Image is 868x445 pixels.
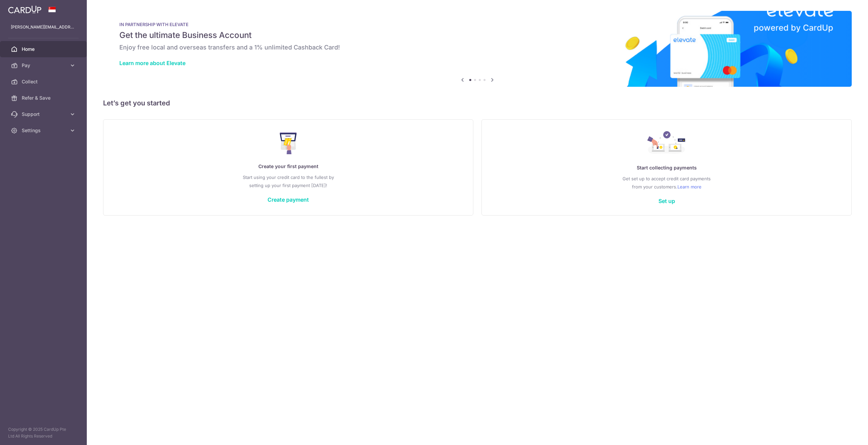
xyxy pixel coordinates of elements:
[22,62,66,69] span: Pay
[119,60,185,66] a: Learn more about Elevate
[103,98,852,108] h5: Let’s get you started
[495,175,838,191] p: Get set up to accept credit card payments from your customers.
[647,131,686,156] img: Collect Payment
[103,11,852,87] img: Renovation banner
[119,43,835,52] h6: Enjoy free local and overseas transfers and a 1% unlimited Cashback Card!
[22,127,66,134] span: Settings
[677,183,702,191] a: Learn more
[495,164,838,172] p: Start collecting payments
[11,24,76,31] p: [PERSON_NAME][EMAIL_ADDRESS][DOMAIN_NAME]
[22,78,66,85] span: Collect
[268,196,309,203] a: Create payment
[22,46,66,53] span: Home
[658,198,675,204] a: Set up
[119,22,835,27] p: IN PARTNERSHIP WITH ELEVATE
[8,5,41,14] img: CardUp
[119,30,835,41] h5: Get the ultimate Business Account
[22,95,66,101] span: Refer & Save
[280,133,297,154] img: Make Payment
[117,173,459,189] p: Start using your credit card to the fullest by setting up your first payment [DATE]!
[22,111,66,118] span: Support
[117,162,459,170] p: Create your first payment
